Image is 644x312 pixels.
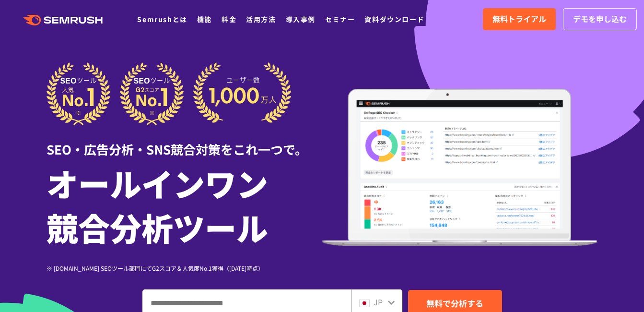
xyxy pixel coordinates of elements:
[137,14,187,24] a: Semrushとは
[286,14,316,24] a: 導入事例
[325,14,355,24] a: セミナー
[364,14,424,24] a: 資料ダウンロード
[563,8,637,30] a: デモを申し込む
[246,14,276,24] a: 活用方法
[47,264,322,273] div: ※ [DOMAIN_NAME] SEOツール部門にてG2スコア＆人気度No.1獲得（[DATE]時点）
[573,13,627,25] span: デモを申し込む
[426,297,483,309] span: 無料で分析する
[483,8,556,30] a: 無料トライアル
[492,13,546,25] span: 無料トライアル
[374,296,383,308] span: JP
[222,14,236,24] a: 料金
[197,14,212,24] a: 機能
[47,161,322,249] h1: オールインワン 競合分析ツール
[47,125,322,158] div: SEO・広告分析・SNS競合対策をこれ一つで。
